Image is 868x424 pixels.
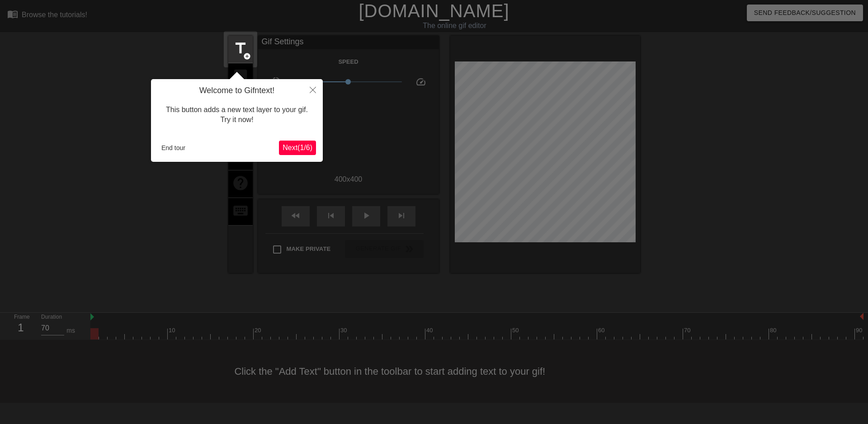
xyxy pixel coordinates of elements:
[158,96,316,134] div: This button adds a new text layer to your gif. Try it now!
[303,79,323,100] button: Close
[158,86,316,96] h4: Welcome to Gifntext!
[158,141,189,155] button: End tour
[283,144,312,151] span: Next ( 1 / 6 )
[279,141,316,155] button: Next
